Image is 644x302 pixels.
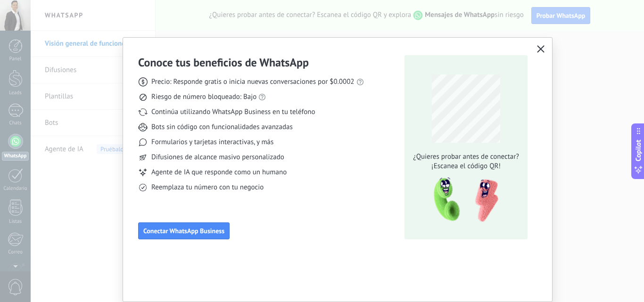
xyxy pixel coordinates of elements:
span: ¡Escanea el código QR! [411,162,522,171]
span: Copilot [634,139,643,161]
button: Conectar WhatsApp Business [138,222,230,239]
span: Continúa utilizando WhatsApp Business en tu teléfono [151,107,315,117]
h3: Conoce tus beneficios de WhatsApp [138,55,309,70]
span: Bots sin código con funcionalidades avanzadas [151,122,293,132]
span: Precio: Responde gratis o inicia nuevas conversaciones por $0.0002 [151,77,355,87]
span: ¿Quieres probar antes de conectar? [411,152,522,162]
span: Riesgo de número bloqueado: Bajo [151,92,256,102]
span: Conectar WhatsApp Business [143,228,224,234]
span: Reemplaza tu número con tu negocio [151,183,264,192]
img: qr-pic-1x.png [426,175,500,225]
span: Agente de IA que responde como un humano [151,168,287,177]
span: Formularios y tarjetas interactivas, y más [151,138,273,147]
span: Difusiones de alcance masivo personalizado [151,153,284,162]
